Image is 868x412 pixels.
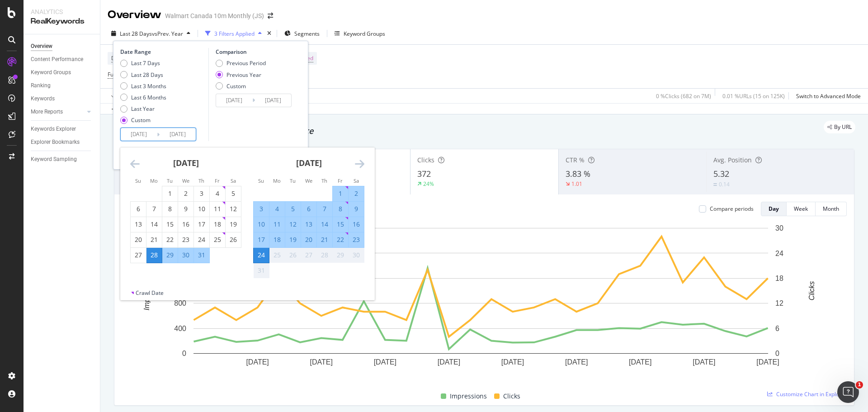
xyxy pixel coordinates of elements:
td: Choose Friday, July 11, 2025 as your check-in date. It’s available. [210,201,226,217]
div: Calendar [120,147,374,289]
div: 0.01 % URLs ( 15 on 125K ) [722,92,785,100]
div: Custom [131,116,151,124]
small: Mo [150,177,158,184]
div: Previous Period [226,59,266,67]
td: Selected. Tuesday, August 12, 2025 [285,217,301,232]
text: Clicks [808,281,816,301]
div: 10 [254,220,269,229]
div: times [265,29,273,38]
div: 3 [254,204,269,213]
a: Explorer Bookmarks [31,137,94,147]
td: Selected. Sunday, August 10, 2025 [254,217,269,232]
span: By URL [834,124,852,130]
div: A chart. [122,223,840,380]
td: Choose Saturday, July 19, 2025 as your check-in date. It’s available. [226,217,241,232]
div: 15 [162,220,178,229]
td: Choose Monday, July 14, 2025 as your check-in date. It’s available. [146,217,162,232]
small: Sa [231,177,236,184]
div: 12 [285,220,301,229]
td: Selected as start date. Monday, July 28, 2025 [146,247,162,263]
div: 23 [178,235,193,244]
td: Choose Tuesday, July 1, 2025 as your check-in date. It’s available. [162,186,178,201]
button: Switch to Advanced Mode [793,89,861,103]
span: Clicks [417,156,434,164]
small: We [182,177,189,184]
span: Last 28 Days [120,30,152,38]
span: Full URL [108,71,127,78]
td: Selected. Monday, August 11, 2025 [269,217,285,232]
div: 21 [146,235,162,244]
div: 1 [162,189,178,198]
a: Ranking [31,81,94,90]
td: Choose Saturday, July 26, 2025 as your check-in date. It’s available. [226,232,241,247]
div: 17 [194,220,209,229]
div: More Reports [31,107,63,117]
a: More Reports [31,107,85,117]
div: 2 [349,189,364,198]
td: Selected. Saturday, August 9, 2025 [349,201,364,217]
div: legacy label [824,121,855,133]
div: 3 Filters Applied [214,30,255,38]
div: 0.14 [719,180,730,188]
td: Choose Friday, July 25, 2025 as your check-in date. It’s available. [210,232,226,247]
div: Keyword Sampling [31,155,77,164]
td: Not available. Saturday, August 30, 2025 [349,247,364,263]
td: Choose Wednesday, July 9, 2025 as your check-in date. It’s available. [178,201,194,217]
div: 6 [301,204,316,213]
small: Su [135,177,141,184]
td: Choose Sunday, July 27, 2025 as your check-in date. It’s available. [131,247,146,263]
td: Not available. Monday, August 25, 2025 [269,247,285,263]
td: Choose Sunday, July 20, 2025 as your check-in date. It’s available. [131,232,146,247]
div: 12 [226,204,241,213]
div: 10 [194,204,209,213]
button: 3 Filters Applied [202,26,265,41]
small: Sa [354,177,359,184]
div: 13 [301,220,316,229]
div: Keywords Explorer [31,124,76,134]
div: Last 6 Months [120,94,166,101]
div: 7 [317,204,332,213]
text: 0 [775,350,779,357]
td: Choose Sunday, July 6, 2025 as your check-in date. It’s available. [131,201,146,217]
td: Choose Friday, July 18, 2025 as your check-in date. It’s available. [210,217,226,232]
span: Avg. Position [713,156,752,164]
div: Last Year [131,105,155,113]
div: 20 [301,235,316,244]
div: 28 [146,251,162,260]
td: Selected. Thursday, August 14, 2025 [317,217,333,232]
div: 3 [194,189,209,198]
img: Equal [713,183,717,186]
td: Selected. Tuesday, July 29, 2025 [162,247,178,263]
div: Date Range [120,48,206,56]
button: Segments [281,26,323,41]
div: 26 [285,251,301,260]
div: Walmart Canada 10m Monthly (JS) [165,11,264,20]
button: Month [816,202,847,216]
td: Selected. Wednesday, July 30, 2025 [178,247,194,263]
input: End Date [255,94,291,107]
td: Not available. Tuesday, August 26, 2025 [285,247,301,263]
div: Last 3 Months [120,82,166,90]
td: Selected. Saturday, August 2, 2025 [349,186,364,201]
div: Last 28 Days [120,71,166,79]
text: 30 [775,224,783,232]
div: Last Year [120,105,166,113]
td: Choose Saturday, July 12, 2025 as your check-in date. It’s available. [226,201,241,217]
div: 28 [317,251,332,260]
td: Choose Tuesday, July 15, 2025 as your check-in date. It’s available. [162,217,178,232]
td: Choose Monday, July 7, 2025 as your check-in date. It’s available. [146,201,162,217]
div: 24% [423,180,434,188]
div: Move backward to switch to the previous month. [130,158,140,170]
text: Impressions [143,271,151,310]
a: Keyword Groups [31,68,94,77]
div: 27 [301,251,316,260]
div: Overview [31,42,52,51]
iframe: Intercom live chat [837,381,859,403]
div: 19 [226,220,241,229]
div: Explorer Bookmarks [31,137,80,147]
div: 29 [162,251,178,260]
text: [DATE] [565,358,588,366]
div: 4 [269,204,285,213]
td: Choose Saturday, July 5, 2025 as your check-in date. It’s available. [226,186,241,201]
div: 18 [269,235,285,244]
